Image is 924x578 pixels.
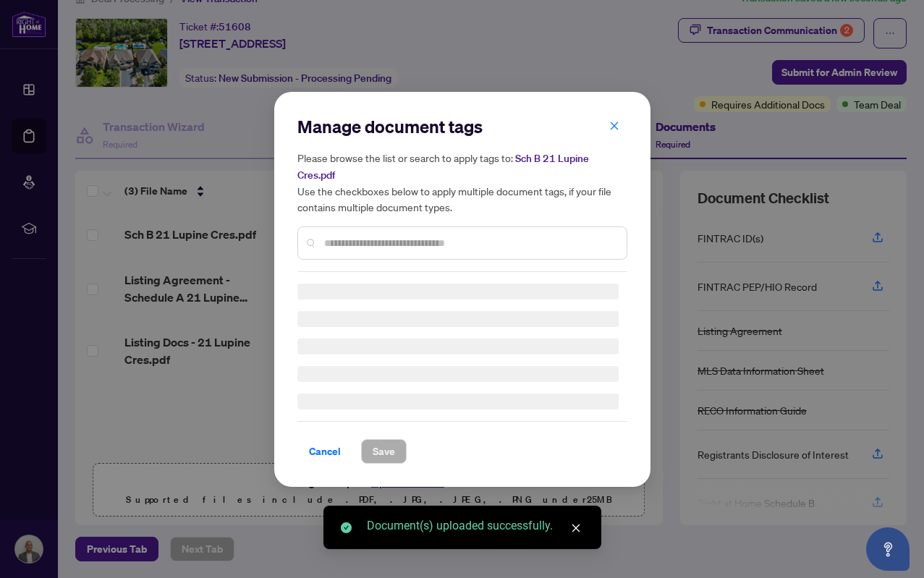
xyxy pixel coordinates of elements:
[297,439,352,464] button: Cancel
[568,520,584,536] a: Close
[367,517,584,535] div: Document(s) uploaded successfully.
[571,523,581,533] span: close
[297,152,589,182] span: Sch B 21 Lupine Cres.pdf
[866,527,910,571] button: Open asap
[361,439,407,464] button: Save
[297,115,627,138] h2: Manage document tags
[341,522,352,533] span: check-circle
[297,150,627,215] h5: Please browse the list or search to apply tags to: Use the checkboxes below to apply multiple doc...
[609,120,619,130] span: close
[309,440,341,463] span: Cancel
